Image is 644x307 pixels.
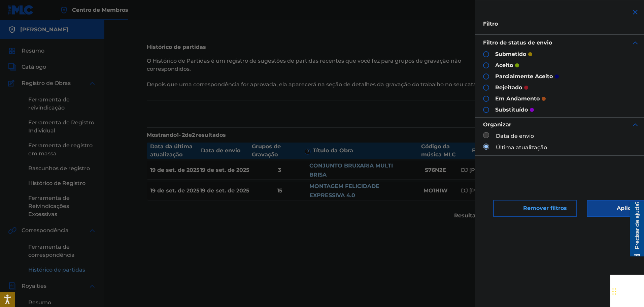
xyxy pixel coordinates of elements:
font: ? [306,148,309,155]
button: Remover filtros [493,200,577,217]
img: fechar [631,8,639,16]
font: parcialmente aceito [495,73,553,80]
img: Contas [8,26,16,34]
iframe: Widget de bate-papo [610,275,644,307]
font: Ferramenta de Reivindicações Excessivas [28,195,70,217]
font: rejeitado [495,84,522,91]
a: Ferramenta de correspondência [28,243,96,259]
font: Correspondência [22,227,69,234]
font: 2 [192,132,195,138]
font: Grupos de Gravação [252,143,281,158]
a: Rascunhos de registro [28,164,96,173]
img: Catálogo [8,63,16,71]
font: 1 [177,132,179,138]
font: Centro de Membros [72,7,128,13]
a: ResumoResumo [8,47,44,55]
font: Data de envio [496,133,534,139]
font: 19 de set. de 2025 [150,167,200,173]
font: Catálogo [22,64,46,70]
font: Ferramenta de correspondência [28,244,75,258]
font: Ferramenta de Registro Individual [28,119,94,134]
font: Ferramenta de registro em massa [28,142,93,157]
iframe: Centro de Recursos [625,202,644,256]
img: Registro de Obras [8,79,17,87]
font: 3 [278,167,281,173]
font: CONJUNTO BRUXARIA MULTI BRISA [309,162,393,178]
font: Remover filtros [523,205,567,211]
font: Depois que uma correspondência for aprovada, ela aparecerá na seção de detalhes da gravação do tr... [147,81,490,88]
font: Resultados por página: [454,212,519,219]
font: em andamento [495,95,540,102]
font: DJ [PERSON_NAME] DA 017 CRUZ [461,187,554,194]
font: 19 de set. de 2025 [200,167,249,173]
font: Ferramenta de reivindicação [28,96,70,111]
h5: Pablo Cruz [20,26,68,34]
font: submetido [495,51,526,57]
font: Histórico de Registro [28,180,86,186]
font: 2 [182,132,185,138]
font: Histórico de partidas [147,44,206,50]
font: Histórico de partidas [28,267,85,273]
a: CatálogoCatálogo [8,63,46,71]
a: MONTAGEM FELICIDADE EXPRESSIVA 4.0 [309,182,379,199]
font: Código da música MLC [421,143,456,158]
font: Registro de Obras [22,80,71,86]
a: Ferramenta de registro em massa [28,142,96,158]
font: Mostrando [147,132,177,138]
font: Rascunhos de registro [28,165,90,172]
a: Resumo [28,299,96,307]
img: expandir [631,121,639,129]
font: O Histórico de Partidas é um registro de sugestões de partidas recentes que você fez para grupos ... [147,58,461,72]
font: Data de envio [201,147,240,154]
div: Arrastar [612,281,616,302]
font: Filtro de status de envio [483,39,552,46]
img: Correspondência [8,226,16,235]
font: [PERSON_NAME] [20,26,68,33]
a: Ferramenta de Reivindicações Excessivas [28,194,96,218]
font: S76N2E [425,167,446,173]
font: de [185,132,192,138]
font: 19 de set. de 2025 [200,187,249,194]
img: expandir [88,79,96,87]
font: 15 [277,187,282,194]
a: Ferramenta de Registro Individual [28,119,96,135]
a: Histórico de partidas [28,266,96,274]
a: Ferramenta de reivindicação [28,96,96,112]
img: Logotipo da MLC [8,5,34,15]
font: Data da última atualização [150,143,193,158]
font: MONTAGEM FELICIDADE EXPRESSIVA 4.0 [309,183,379,198]
font: aceito [495,62,513,68]
img: expandir [88,226,96,235]
img: Resumo [8,47,16,55]
font: Escritores [472,147,500,154]
font: - [179,132,181,138]
font: DJ [PERSON_NAME] DA 017 CRUZ [461,167,554,173]
font: resultados [196,132,226,138]
font: MO1HIW [423,187,448,194]
font: Resumo [28,299,51,306]
img: Principal detentor de direitos autorais [60,6,68,14]
img: expandir [88,282,96,290]
img: expandir [631,39,639,47]
a: Histórico de Registro [28,179,96,187]
font: Título da Obra [313,147,353,154]
font: Royalties [22,283,46,289]
a: CONJUNTO BRUXARIA MULTI BRISA [309,162,393,178]
font: substituído [495,106,528,113]
font: Filtro [483,21,498,27]
font: 19 de set. de 2025 [150,187,200,194]
img: Royalties [8,282,16,290]
font: Última atualização [496,144,547,151]
font: Resumo [22,48,44,54]
font: Organizar [483,121,511,128]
